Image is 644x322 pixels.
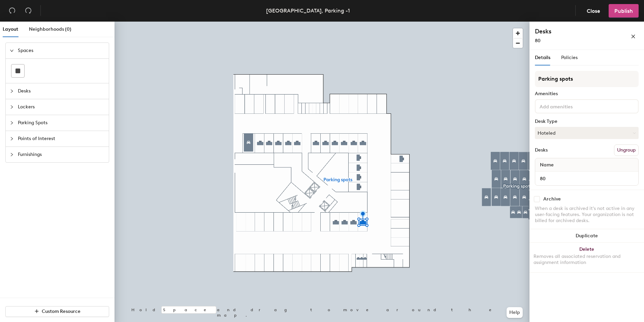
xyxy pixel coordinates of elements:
[614,8,633,14] span: Publish
[5,306,109,317] button: Custom Resource
[535,38,541,44] span: 80
[537,174,637,183] input: Unnamed desk
[10,137,14,141] span: collapsed
[538,102,599,110] input: Add amenities
[534,253,640,266] div: Removes all associated reservation and assignment information
[18,131,105,146] span: Points of Interest
[9,7,15,14] span: undo
[18,99,105,115] span: Lockers
[266,6,350,15] div: [GEOGRAPHIC_DATA], Parking -1
[42,308,80,314] span: Custom Resource
[10,121,14,125] span: collapsed
[561,55,578,60] span: Policies
[537,159,557,171] span: Name
[18,83,105,99] span: Desks
[535,147,548,153] div: Desks
[535,91,639,97] div: Amenities
[543,196,561,202] div: Archive
[535,27,609,36] h4: Desks
[10,89,14,93] span: collapsed
[5,4,19,18] button: Undo (⌘ + Z)
[535,206,639,224] div: When a desk is archived it's not active in any user-facing features. Your organization is not bil...
[529,229,644,243] button: Duplicate
[614,144,639,156] button: Ungroup
[535,127,639,139] button: Hoteled
[581,4,606,18] button: Close
[529,243,644,272] button: DeleteRemoves all associated reservation and assignment information
[535,55,550,60] span: Details
[10,49,14,53] span: expanded
[507,307,523,318] button: Help
[18,43,105,58] span: Spaces
[631,34,636,39] span: close
[535,119,639,124] div: Desk Type
[10,153,14,157] span: collapsed
[10,105,14,109] span: collapsed
[29,26,71,32] span: Neighborhoods (0)
[18,147,105,162] span: Furnishings
[587,8,600,14] span: Close
[609,4,639,18] button: Publish
[3,26,18,32] span: Layout
[22,4,35,18] button: Redo (⌘ + ⇧ + Z)
[18,115,105,131] span: Parking Spots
